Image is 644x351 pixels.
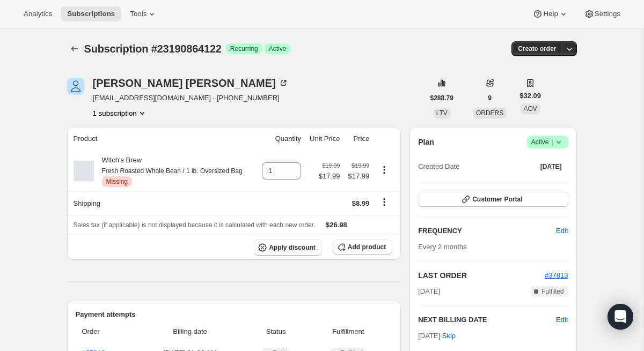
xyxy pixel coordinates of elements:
[138,326,241,337] span: Billing date
[556,226,568,236] span: Edit
[608,304,633,330] div: Open Intercom Messenger
[269,44,287,53] span: Active
[343,127,372,151] th: Price
[541,287,563,296] span: Fulfilled
[67,78,84,95] span: Shirley Davis
[348,243,386,251] span: Add product
[418,161,459,172] span: Created Date
[595,10,620,18] span: Settings
[67,127,257,151] th: Product
[67,41,82,56] button: Subscriptions
[545,271,568,279] a: #37813
[322,162,340,169] small: $19.99
[17,6,58,21] button: Analytics
[74,221,316,229] span: Sales tax (if applicable) is not displayed because it is calculated with each new order.
[418,192,568,207] button: Customer Portal
[481,91,498,106] button: 9
[333,240,392,255] button: Add product
[376,164,393,176] button: Product actions
[93,108,148,118] button: Product actions
[418,226,556,236] h2: FREQUENCY
[76,309,393,320] h2: Payment attempts
[230,44,258,53] span: Recurring
[418,286,440,297] span: [DATE]
[254,240,322,256] button: Apply discount
[540,162,562,171] span: [DATE]
[67,191,257,215] th: Shipping
[376,196,393,208] button: Shipping actions
[436,327,462,345] button: Skip
[418,270,545,281] h2: LAST ORDER
[84,43,222,55] span: Subscription #23190864122
[346,171,369,182] span: $17.99
[526,6,575,21] button: Help
[472,195,522,204] span: Customer Portal
[430,94,453,102] span: $288.79
[511,41,562,56] button: Create order
[304,127,343,151] th: Unit Price
[319,171,340,182] span: $17.99
[534,159,568,174] button: [DATE]
[418,137,434,147] h2: Plan
[310,326,386,337] span: Fulfillment
[551,138,553,146] span: |
[531,137,564,147] span: Active
[418,315,556,325] h2: NEXT BILLING DATE
[93,78,289,88] div: [PERSON_NAME] [PERSON_NAME]
[24,10,52,18] span: Analytics
[326,221,347,229] span: $26.98
[67,10,115,18] span: Subscriptions
[550,222,574,240] button: Edit
[488,94,492,102] span: 9
[418,332,456,340] span: [DATE] ·
[248,326,304,337] span: Status
[519,91,541,101] span: $32.09
[76,320,136,343] th: Order
[545,270,568,281] button: #37813
[442,331,456,341] span: Skip
[476,109,503,117] span: ORDERS
[436,109,448,117] span: LTV
[269,243,316,252] span: Apply discount
[256,127,304,151] th: Quantity
[556,315,568,325] button: Edit
[352,162,369,169] small: $19.99
[352,199,370,207] span: $8.99
[577,6,627,21] button: Settings
[130,10,147,18] span: Tools
[418,243,466,251] span: Every 2 months
[102,167,243,175] small: Fresh Roasted Whole Bean / 1 lb. Oversized Bag
[123,6,164,21] button: Tools
[106,177,128,186] span: Missing
[61,6,121,21] button: Subscriptions
[518,44,556,53] span: Create order
[93,93,289,103] span: [EMAIL_ADDRESS][DOMAIN_NAME] · [PHONE_NUMBER]
[543,10,558,18] span: Help
[523,105,537,113] span: AOV
[94,155,243,187] div: Witch's Brew
[424,91,460,106] button: $288.79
